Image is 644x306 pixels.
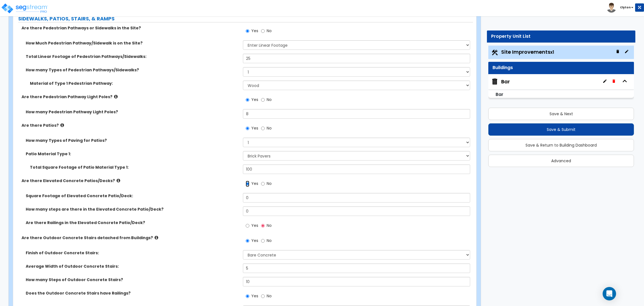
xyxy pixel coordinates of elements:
label: Patio Material Type 1: [26,151,239,157]
span: No [267,181,272,186]
i: click for more info! [114,95,118,99]
label: Total Linear Footage of Pedestrian Pathways/Sidewalks: [26,54,239,59]
input: Yes [246,97,249,103]
span: Bar [491,78,510,85]
span: No [267,125,272,131]
label: Total Square Footage of Patio Material Type 1: [30,164,239,170]
label: Finish of Outdoor Concrete Stairs: [26,250,239,256]
input: No [261,223,265,229]
b: Clyton [620,5,631,10]
input: Yes [246,181,249,187]
input: No [261,97,265,103]
img: Construction.png [491,49,498,56]
label: How many Types of Paving for Patios? [26,138,239,143]
label: How Much Pedestrian Pathway/Sidewalk is on the Site? [26,40,239,46]
input: No [261,238,265,244]
label: SIDEWALKS, PATIOS, STAIRS, & RAMPS [18,15,473,22]
span: Yes [251,223,258,228]
div: Bar [501,78,510,85]
button: Save & Submit [488,123,634,136]
label: Are there Elevated Concrete Patios/Decks? [22,178,239,183]
span: No [267,293,272,299]
label: Are there Outdoor Concrete Stairs detached from Buildings? [22,235,239,241]
div: Open Intercom Messenger [603,287,616,300]
img: avatar.png [607,3,616,13]
label: Are there Pedestrian Pathway Light Poles? [22,94,239,100]
label: Are there Pedestrian Pathways or Sidewalks in the Site? [22,25,239,31]
input: Yes [246,238,249,244]
span: No [267,28,272,34]
span: Yes [251,181,258,186]
span: No [267,97,272,102]
label: Are there Railings in the Elevated Concrete Patio/Deck? [26,220,239,225]
button: Save & Return to Building Dashboard [488,139,634,151]
label: How many steps are there in the Elevated Concrete Patio/Deck? [26,206,239,212]
span: No [267,223,272,228]
span: Yes [251,238,258,243]
span: Yes [251,97,258,102]
span: Yes [251,125,258,131]
label: How many Steps of Outdoor Concrete Stairs? [26,277,239,283]
small: x1 [550,49,554,55]
input: No [261,28,265,34]
label: Does the Outdoor Concrete Stairs have Railings? [26,290,239,296]
span: Yes [251,28,258,34]
span: No [267,238,272,243]
label: Square Footage of Elevated Concrete Patio/Deck: [26,193,239,199]
small: Bar [496,91,503,98]
button: Save & Next [488,108,634,120]
input: Yes [246,223,249,229]
i: click for more info! [117,178,120,183]
label: Are there Patios? [22,123,239,128]
input: No [261,181,265,187]
img: building.svg [491,78,498,85]
label: Average Width of Outdoor Concrete Stairs: [26,263,239,269]
input: No [261,125,265,131]
button: Advanced [488,155,634,167]
input: Yes [246,28,249,34]
div: Property Unit List [491,33,631,40]
input: Yes [246,125,249,131]
i: click for more info! [155,236,158,240]
label: How many Pedestrian Pathway Light Poles? [26,109,239,115]
input: Yes [246,293,249,299]
img: logo_pro_r.png [1,3,48,14]
input: No [261,293,265,299]
i: click for more info! [60,123,64,127]
label: Material of Type 1 Pedestrian Pathway: [30,81,239,86]
div: Buildings [493,65,630,71]
label: How many Types of Pedestrian Pathways/Sidewalks? [26,67,239,73]
span: Yes [251,293,258,299]
span: Site Improvements [501,48,554,55]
